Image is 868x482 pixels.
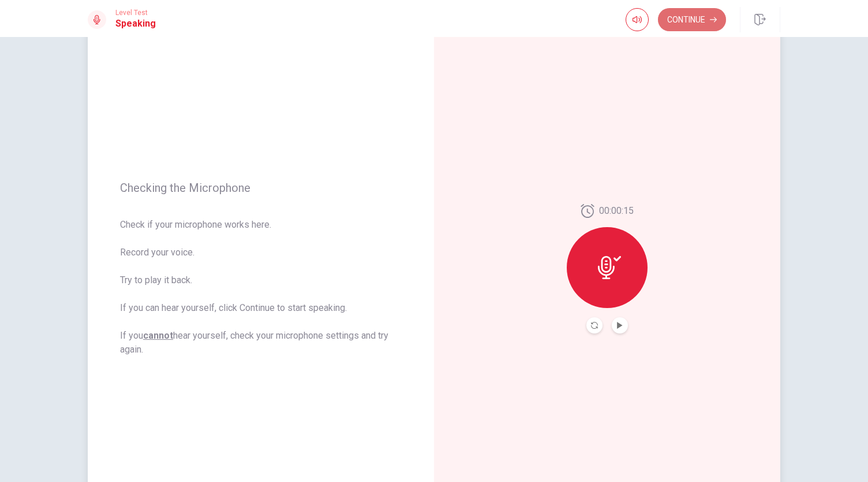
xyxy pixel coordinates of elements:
[599,204,634,218] span: 00:00:15
[115,17,156,31] h1: Speaking
[120,218,402,357] span: Check if your microphone works here. Record your voice. Try to play it back. If you can hear your...
[115,9,156,17] span: Level Test
[143,330,173,341] u: cannot
[658,8,726,31] button: Continue
[586,317,603,333] button: Record Again
[120,181,402,195] span: Checking the Microphone
[612,317,628,333] button: Play Audio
